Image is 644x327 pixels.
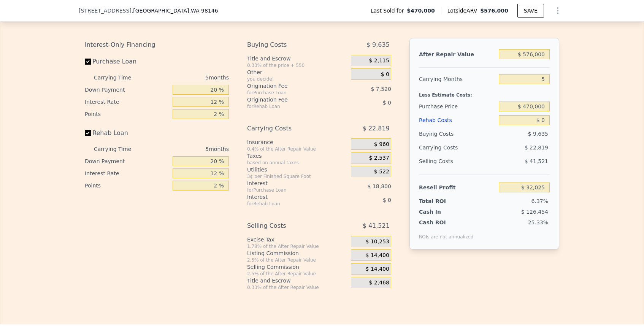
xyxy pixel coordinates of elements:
span: $ 41,521 [363,219,390,233]
div: Carrying Time [94,71,143,84]
div: 5 months [146,143,229,155]
div: Interest Rate [85,96,170,108]
div: 3¢ per Finished Square Foot [247,173,348,179]
span: $ 2,468 [369,279,389,286]
div: Purchase Price [419,100,496,113]
div: Other [247,68,348,76]
label: Purchase Loan [85,55,170,68]
span: $ 960 [374,141,389,148]
div: for Rehab Loan [247,103,332,110]
div: Taxes [247,152,348,160]
span: $ 22,819 [363,122,390,135]
span: $ 2,115 [369,57,389,64]
div: for Purchase Loan [247,90,332,96]
span: $ 18,800 [368,183,391,189]
div: Down Payment [85,84,170,96]
div: Points [85,108,170,120]
div: Cash ROI [419,219,474,226]
div: Selling Commission [247,263,348,271]
span: , [GEOGRAPHIC_DATA] [132,7,218,14]
span: $ 22,819 [525,144,548,151]
span: $ 14,400 [366,266,389,273]
span: $576,000 [480,8,508,14]
div: Title and Escrow [247,55,348,62]
input: Purchase Loan [85,59,91,65]
div: based on annual taxes [247,160,348,166]
div: for Purchase Loan [247,187,332,193]
span: $ 14,400 [366,252,389,259]
span: 25.33% [528,219,548,225]
span: [STREET_ADDRESS] [79,7,132,14]
div: Interest-Only Financing [85,38,229,52]
div: Resell Profit [419,181,496,194]
div: Carrying Costs [419,141,466,154]
div: ROIs are not annualized [419,226,474,240]
span: $ 126,454 [521,209,548,215]
button: SAVE [517,4,544,17]
div: Insurance [247,138,348,146]
label: Rehab Loan [85,126,170,140]
div: 0.4% of the After Repair Value [247,146,348,152]
div: Down Payment [85,155,170,167]
div: 0.33% of the price + 550 [247,62,348,68]
div: Total ROI [419,197,466,205]
div: Excise Tax [247,236,348,243]
div: Cash In [419,208,466,216]
div: Interest [247,193,332,201]
span: $ 7,520 [371,86,391,92]
span: $ 0 [381,71,389,78]
div: for Rehab Loan [247,201,332,207]
span: $ 0 [383,100,391,106]
div: After Repair Value [419,48,496,61]
span: $ 522 [374,168,389,175]
span: Lotside ARV [447,7,480,14]
span: $470,000 [407,7,435,14]
div: Selling Costs [247,219,332,233]
div: 0.33% of the After Repair Value [247,284,348,290]
div: Points [85,179,170,192]
div: Selling Costs [419,154,496,168]
input: Rehab Loan [85,130,91,136]
div: Interest Rate [85,167,170,179]
div: Carrying Costs [247,122,332,135]
span: $ 10,253 [366,238,389,245]
div: Origination Fee [247,82,332,90]
div: Carrying Months [419,72,496,86]
div: Buying Costs [419,127,496,141]
div: Less Estimate Costs: [419,86,550,100]
div: Utilities [247,166,348,173]
button: Show Options [550,3,565,18]
span: Last Sold for [371,7,407,14]
span: $ 9,635 [366,38,390,52]
div: 5 months [146,71,229,84]
div: Origination Fee [247,96,332,103]
div: Rehab Costs [419,113,496,127]
span: $ 2,537 [369,155,389,162]
div: 2.5% of the After Repair Value [247,257,348,263]
span: $ 9,635 [528,131,548,137]
div: Interest [247,179,332,187]
span: $ 0 [383,197,391,203]
div: Listing Commission [247,249,348,257]
div: Title and Escrow [247,277,348,284]
div: 2.5% of the After Repair Value [247,271,348,277]
div: 1.78% of the After Repair Value [247,243,348,249]
div: Carrying Time [94,143,143,155]
span: $ 41,521 [525,158,548,164]
div: Buying Costs [247,38,332,52]
span: , WA 98146 [189,8,218,14]
div: you decide! [247,76,348,82]
span: 6.37% [531,198,548,204]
